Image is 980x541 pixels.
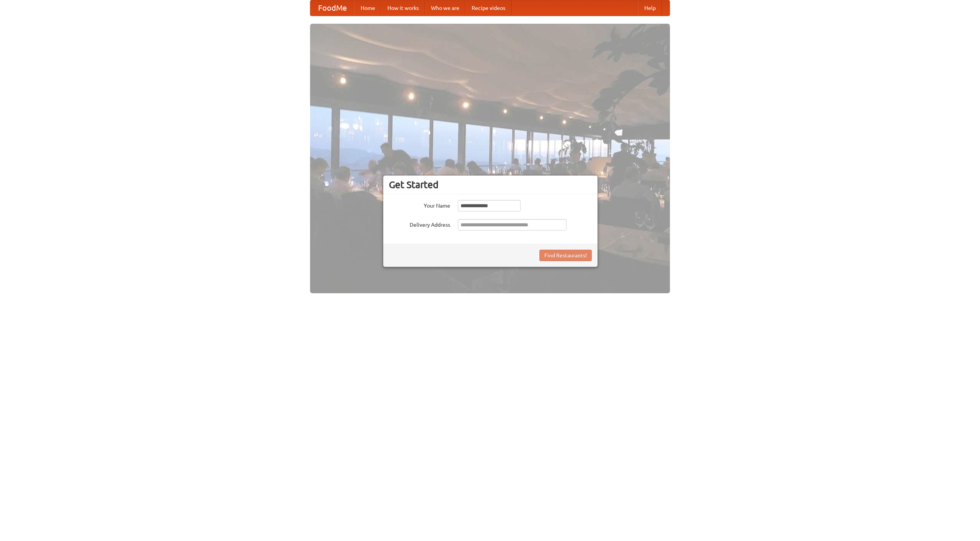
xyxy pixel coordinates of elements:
a: Home [354,0,381,16]
a: Who we are [425,0,465,16]
label: Delivery Address [389,219,450,229]
button: Find Restaurants! [539,250,592,261]
a: Recipe videos [465,0,511,16]
a: FoodMe [310,0,354,16]
label: Your Name [389,200,450,210]
a: How it works [381,0,425,16]
h3: Get Started [389,179,592,190]
a: Help [638,0,662,16]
